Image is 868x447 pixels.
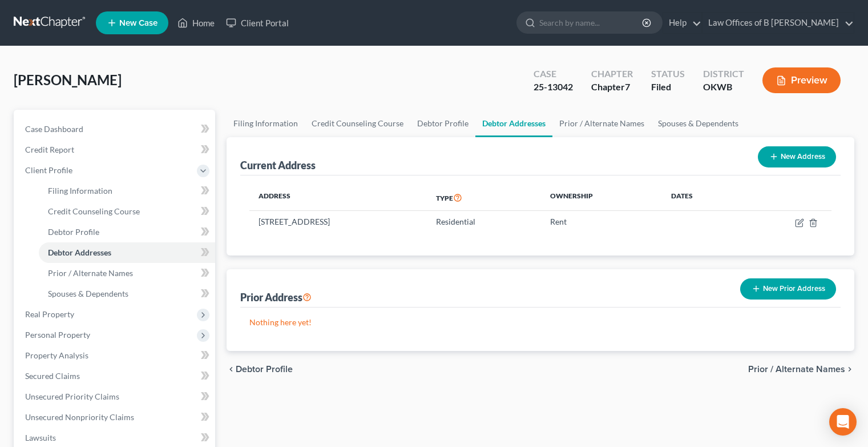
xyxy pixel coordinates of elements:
th: Ownership [541,185,662,211]
div: Status [651,67,685,81]
button: New Address [758,146,836,167]
td: Rent [541,211,662,233]
div: Filed [651,81,685,94]
span: Real Property [25,309,74,319]
button: Prior / Alternate Names chevron_right [748,365,854,374]
span: Prior / Alternate Names [748,365,845,374]
a: Filing Information [227,110,305,137]
span: Unsecured Nonpriority Claims [25,412,134,422]
a: Debtor Addresses [475,110,552,137]
td: Residential [427,211,541,233]
i: chevron_right [845,365,854,374]
a: Unsecured Priority Claims [16,386,215,407]
span: Spouses & Dependents [48,289,128,298]
input: Search by name... [539,12,644,33]
a: Client Portal [220,13,294,33]
button: Preview [762,67,841,93]
a: Debtor Profile [39,222,215,242]
span: Client Profile [25,165,72,175]
span: Secured Claims [25,371,80,381]
span: Personal Property [25,330,90,340]
div: Open Intercom Messenger [829,408,857,436]
td: [STREET_ADDRESS] [249,211,427,233]
a: Property Analysis [16,345,215,366]
span: Debtor Addresses [48,248,111,257]
span: Debtor Profile [236,365,293,374]
span: Case Dashboard [25,124,83,134]
div: Current Address [240,158,316,172]
a: Prior / Alternate Names [39,263,215,284]
div: 25-13042 [534,81,573,94]
span: Credit Report [25,145,74,154]
span: Prior / Alternate Names [48,268,133,278]
a: Spouses & Dependents [651,110,745,137]
span: Property Analysis [25,350,88,360]
span: Debtor Profile [48,227,99,237]
div: Case [534,67,573,81]
button: New Prior Address [740,278,836,300]
div: Chapter [591,67,633,81]
a: Unsecured Nonpriority Claims [16,407,215,428]
span: New Case [119,19,158,27]
span: Lawsuits [25,433,56,442]
a: Secured Claims [16,366,215,386]
th: Type [427,185,541,211]
div: OKWB [703,81,744,94]
a: Law Offices of B [PERSON_NAME] [703,13,854,33]
a: Credit Counseling Course [305,110,410,137]
a: Prior / Alternate Names [552,110,651,137]
span: [PERSON_NAME] [14,71,122,88]
div: Prior Address [240,290,312,304]
a: Filing Information [39,181,215,201]
th: Address [249,185,427,211]
a: Credit Report [16,139,215,160]
a: Help [663,13,701,33]
a: Debtor Addresses [39,242,215,263]
a: Home [172,13,220,33]
p: Nothing here yet! [249,317,831,328]
i: chevron_left [227,365,236,374]
span: Unsecured Priority Claims [25,392,119,401]
div: District [703,67,744,81]
a: Credit Counseling Course [39,201,215,222]
span: Credit Counseling Course [48,206,140,216]
span: Filing Information [48,186,112,195]
span: 7 [625,81,630,92]
a: Debtor Profile [410,110,475,137]
div: Chapter [591,81,633,94]
a: Spouses & Dependents [39,284,215,304]
button: chevron_left Debtor Profile [227,365,293,374]
a: Case Dashboard [16,119,215,139]
th: Dates [662,185,741,211]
